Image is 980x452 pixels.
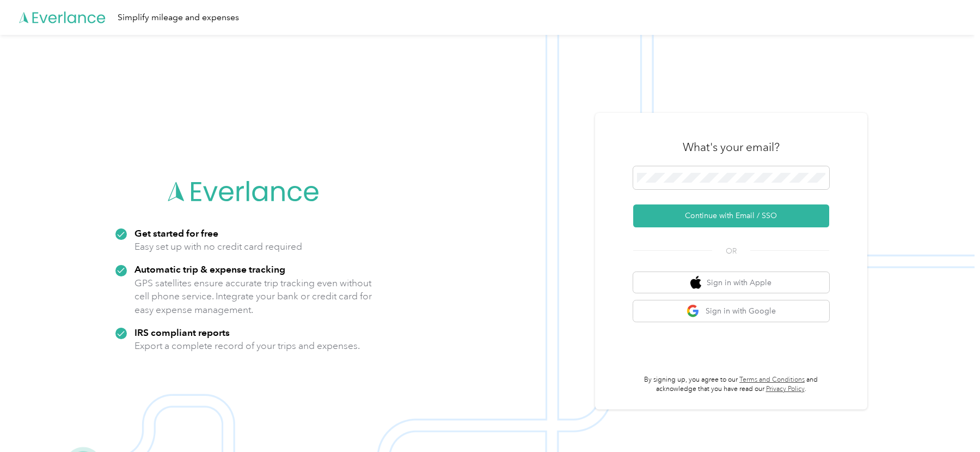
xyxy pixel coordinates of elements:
[683,140,780,155] h3: What's your email?
[633,375,829,394] p: By signing up, you agree to our and acknowledge that you have read our .
[134,240,302,254] p: Easy set up with no credit card required
[118,11,239,25] div: Simplify mileage and expenses
[134,263,285,275] strong: Automatic trip & expense tracking
[134,339,360,353] p: Export a complete record of your trips and expenses.
[739,376,805,384] a: Terms and Conditions
[712,245,750,257] span: OR
[633,300,829,322] button: google logoSign in with Google
[134,327,230,338] strong: IRS compliant reports
[633,272,829,293] button: apple logoSign in with Apple
[687,304,700,318] img: google logo
[919,391,980,452] iframe: Everlance-gr Chat Button Frame
[690,276,701,290] img: apple logo
[134,276,372,317] p: GPS satellites ensure accurate trip tracking even without cell phone service. Integrate your bank...
[766,385,805,393] a: Privacy Policy
[134,227,218,239] strong: Get started for free
[633,204,829,227] button: Continue with Email / SSO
